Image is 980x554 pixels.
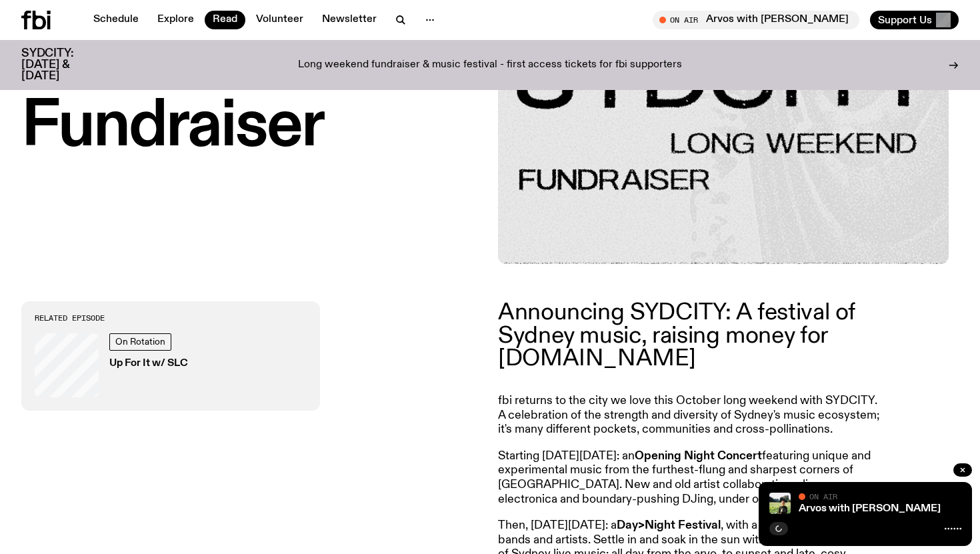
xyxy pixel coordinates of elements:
[85,11,147,29] a: Schedule
[21,48,107,82] h3: SYDCITY: [DATE] & [DATE]
[809,492,837,501] span: On Air
[314,11,385,29] a: Newsletter
[205,11,245,29] a: Read
[35,333,307,397] a: baby slcOn RotationUp For It w/ SLC
[635,450,762,462] strong: Opening Night Concert
[149,11,202,29] a: Explore
[35,315,307,322] h3: Related Episode
[248,11,311,29] a: Volunteer
[498,394,882,437] p: fbi returns to the city we love this October long weekend with SYDCITY. A celebration of the stre...
[498,301,882,370] p: Announcing SYDCITY: A festival of Sydney music, raising money for [DOMAIN_NAME]
[769,493,791,514] img: Bri is smiling and wearing a black t-shirt. She is standing in front of a lush, green field. Ther...
[498,449,882,507] p: Starting [DATE][DATE]: an featuring unique and experimental music from the furthest-flung and sha...
[799,503,941,514] a: Arvos with [PERSON_NAME]
[109,359,188,369] h3: Up For It w/ SLC
[870,11,959,29] button: Support Us
[298,59,682,71] p: Long weekend fundraiser & music festival - first access tickets for fbi supporters
[617,519,721,531] strong: Day>Night Festival
[653,11,859,29] button: On AirArvos with [PERSON_NAME]
[878,14,932,26] span: Support Us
